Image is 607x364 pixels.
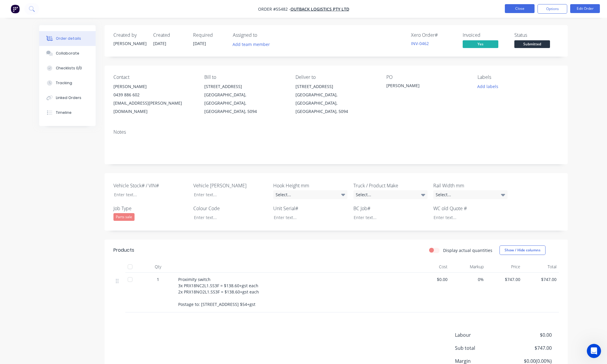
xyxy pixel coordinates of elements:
[508,344,552,352] span: $747.00
[474,82,501,90] button: Add labels
[56,110,72,115] div: Timeline
[56,36,81,41] div: Order details
[514,40,550,48] span: Submitted
[450,261,486,273] div: Markup
[193,32,226,38] div: Required
[113,129,559,135] div: Notes
[39,61,96,76] button: Checklists 0/0
[113,82,195,91] div: [PERSON_NAME]
[413,261,450,273] div: Cost
[433,190,508,199] div: Select...
[505,4,535,13] button: Close
[295,82,377,91] div: [STREET_ADDRESS]
[56,95,81,100] div: Linked Orders
[463,32,507,38] div: Invoiced
[113,213,135,221] div: Parts sale
[486,261,523,273] div: Price
[204,91,286,116] div: [GEOGRAPHIC_DATA], [GEOGRAPHIC_DATA], [GEOGRAPHIC_DATA], 5094
[193,41,206,46] span: [DATE]
[233,32,292,38] div: Assigned to
[113,91,195,99] div: 0439 886 602
[455,344,508,352] span: Sub total
[113,247,134,254] div: Products
[463,40,498,48] span: Yes
[56,80,72,86] div: Tracking
[204,82,286,91] div: [STREET_ADDRESS]
[353,182,428,189] label: Truck / Product Make
[290,6,349,12] a: Outback Logistics Pty Ltd
[193,182,268,189] label: Vehicle [PERSON_NAME]
[538,4,567,14] button: Options
[478,74,559,80] div: Labels
[140,261,176,273] div: Qty
[452,276,484,282] span: 0%
[273,190,347,199] div: Select...
[295,91,377,116] div: [GEOGRAPHIC_DATA], [GEOGRAPHIC_DATA], [GEOGRAPHIC_DATA], 5094
[514,40,550,49] button: Submitted
[153,41,166,46] span: [DATE]
[386,74,468,80] div: PO
[455,331,508,339] span: Labour
[113,205,188,212] label: Job Type
[258,6,290,12] span: Order #55482 -
[204,82,286,116] div: [STREET_ADDRESS][GEOGRAPHIC_DATA], [GEOGRAPHIC_DATA], [GEOGRAPHIC_DATA], 5094
[230,40,273,48] button: Add team member
[386,82,461,91] div: [PERSON_NAME]
[433,182,508,189] label: Rail Width mm
[523,261,559,273] div: Total
[113,74,195,80] div: Contact
[233,40,273,48] button: Add team member
[113,40,146,47] div: [PERSON_NAME]
[11,4,20,13] img: Factory
[39,90,96,105] button: Linked Orders
[514,32,559,38] div: Status
[295,74,377,80] div: Deliver to
[433,205,508,212] label: WC old Quote #
[204,74,286,80] div: Bill to
[193,205,268,212] label: Colour Code
[411,32,456,38] div: Xero Order #
[416,276,448,282] span: $0.00
[39,76,96,90] button: Tracking
[295,82,377,116] div: [STREET_ADDRESS][GEOGRAPHIC_DATA], [GEOGRAPHIC_DATA], [GEOGRAPHIC_DATA], 5094
[39,105,96,120] button: Timeline
[570,4,600,13] button: Edit Order
[39,46,96,61] button: Collaborate
[273,205,347,212] label: Unit Serial#
[525,276,557,282] span: $747.00
[113,99,195,116] div: [EMAIL_ADDRESS][PERSON_NAME][DOMAIN_NAME]
[113,82,195,116] div: [PERSON_NAME]0439 886 602[EMAIL_ADDRESS][PERSON_NAME][DOMAIN_NAME]
[353,190,428,199] div: Select...
[39,31,96,46] button: Order details
[157,276,159,282] span: 1
[56,66,82,71] div: Checklists 0/0
[56,51,79,56] div: Collaborate
[411,41,429,46] a: INV-0462
[443,247,492,253] label: Display actual quantities
[508,331,552,339] span: $0.00
[153,32,186,38] div: Created
[178,277,260,307] span: Proximity switch 3x PRX18NC2L1.SS3F = $138.60+gst each 2x PRX18NO2L1.SS3F = $138.60+gst each Post...
[587,344,601,358] iframe: Intercom live chat
[113,182,188,189] label: Vehicle Stock# / VIN#
[489,276,520,282] span: $747.00
[113,32,146,38] div: Created by
[499,245,546,255] button: Show / Hide columns
[353,205,428,212] label: BC Job#
[273,182,347,189] label: Hook Height mm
